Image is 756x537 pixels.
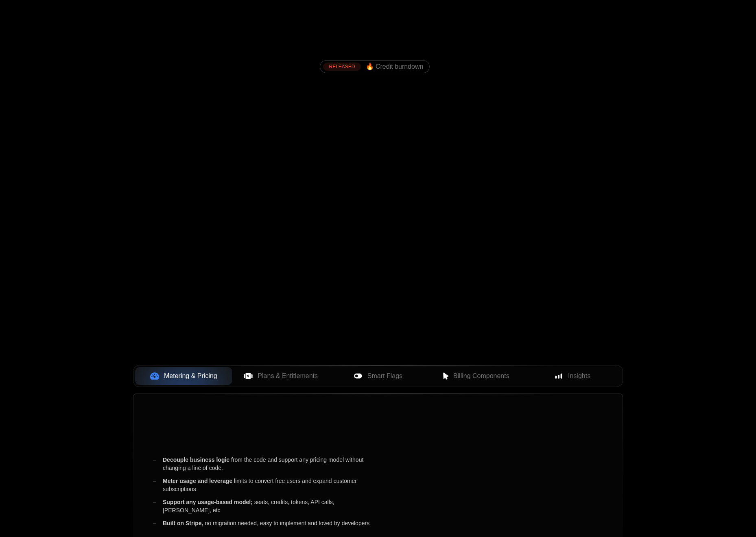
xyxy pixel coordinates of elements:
button: Smart Flags [330,367,427,385]
div: from the code and support any pricing model without changing a line of code. [153,456,384,472]
span: Smart Flags [367,371,402,381]
div: no migration needed, easy to implement and loved by developers [153,519,384,527]
button: Billing Components [426,367,524,385]
div: RELEASED [323,63,361,71]
span: Metering & Pricing [164,371,217,381]
button: Plans & Entitlements [232,367,330,385]
span: Billing Components [453,371,509,381]
a: [object Object],[object Object] [323,63,423,71]
button: Insights [524,367,621,385]
span: Decouple business logic [163,457,229,463]
span: Plans & Entitlements [258,371,318,381]
div: limits to convert free users and expand customer subscriptions [153,477,384,493]
span: Built on Stripe, [163,520,203,526]
span: Support any usage-based model; [163,499,253,505]
span: 🔥 Credit burndown [366,63,424,70]
div: seats, credits, tokens, API calls, [PERSON_NAME], etc [153,498,384,514]
span: Meter usage and leverage [163,478,232,484]
button: Metering & Pricing [135,367,232,385]
span: Insights [568,371,590,381]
